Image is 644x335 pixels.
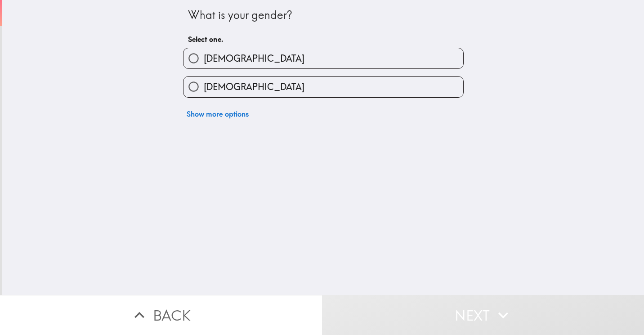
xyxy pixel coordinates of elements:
[183,48,463,68] button: [DEMOGRAPHIC_DATA]
[204,52,304,65] span: [DEMOGRAPHIC_DATA]
[322,295,644,335] button: Next
[183,77,463,97] button: [DEMOGRAPHIC_DATA]
[188,34,459,44] h6: Select one.
[204,81,304,93] span: [DEMOGRAPHIC_DATA]
[183,105,252,123] button: Show more options
[188,8,459,23] div: What is your gender?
